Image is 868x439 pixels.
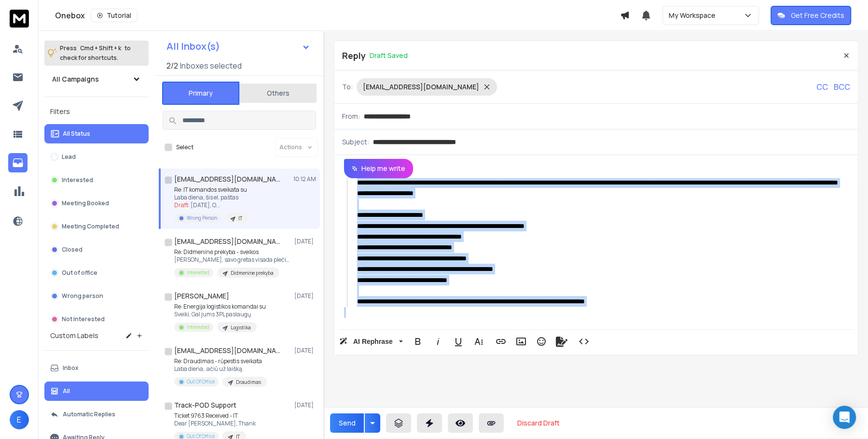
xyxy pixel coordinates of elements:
p: All Status [63,130,90,138]
p: Re: IT komandos sveikata su [174,186,248,194]
button: Others [239,83,317,104]
h1: [PERSON_NAME] [174,291,229,301]
p: Ticket 9763 Received - IT [174,412,256,420]
span: 2 / 2 [166,60,178,71]
p: [EMAIL_ADDRESS][DOMAIN_NAME] [363,82,479,92]
span: [DATE], O ... [191,201,220,209]
p: Interested [62,176,93,184]
p: Interested [187,269,209,276]
p: [PERSON_NAME], savo gretas visada plečiame [174,256,290,264]
h1: [EMAIL_ADDRESS][DOMAIN_NAME] [174,174,280,184]
button: Get Free Credits [771,6,851,25]
p: My Workspace [669,11,719,20]
p: Re: Draudimas - rūpestis sveikata [174,357,267,365]
span: Draft: [174,201,190,209]
button: Tutorial [91,9,138,22]
p: Meeting Completed [62,223,119,230]
button: Interested [44,170,149,190]
h1: [EMAIL_ADDRESS][DOMAIN_NAME] [174,237,280,246]
button: Signature [552,332,571,351]
button: Send [330,413,364,433]
p: Get Free Credits [791,11,844,20]
h1: Track-POD Support [174,400,236,410]
h1: All Campaigns [52,74,99,84]
p: [DATE] [294,401,316,409]
button: AI Rephrase [337,332,405,351]
button: E [10,410,29,429]
button: Primary [162,82,239,105]
p: Not Interested [62,315,105,323]
button: Wrong person [44,286,149,306]
p: Reply [342,49,366,62]
button: Inbox [44,358,149,378]
h1: All Inbox(s) [166,42,220,51]
button: Italic (⌘I) [429,332,447,351]
p: [DATE] [294,347,316,354]
p: Laba diena, ačiū už laišką. [174,365,267,373]
p: Draft Saved [370,51,408,60]
p: [DATE] [294,238,316,245]
p: BCC [834,81,850,93]
p: Closed [62,246,83,254]
button: Code View [575,332,593,351]
p: Subject: [342,137,369,147]
label: Select [176,143,193,151]
button: Automatic Replies [44,405,149,424]
p: Interested [187,324,209,331]
p: Press to check for shortcuts. [60,43,131,63]
h3: Inboxes selected [180,60,242,71]
button: Not Interested [44,310,149,329]
div: Open Intercom Messenger [833,406,856,429]
p: To: [342,82,353,92]
button: Help me write [344,159,413,178]
p: Wrong Person [187,214,217,222]
button: Out of office [44,263,149,283]
p: Didmenine prekyba [231,269,274,277]
p: Re: Energija logistikos komandai su [174,303,266,311]
span: AI Rephrase [351,338,395,346]
p: 10:12 AM [293,175,316,183]
div: Onebox [55,9,620,22]
p: Dear [PERSON_NAME], Thank [174,420,256,427]
button: Closed [44,240,149,259]
p: Lead [62,153,76,161]
button: All Status [44,124,149,143]
button: Meeting Completed [44,217,149,236]
p: Meeting Booked [62,199,109,207]
p: Draudimas [236,379,261,386]
button: All [44,382,149,401]
button: Bold (⌘B) [409,332,427,351]
button: Lead [44,147,149,167]
p: CC [816,81,828,93]
p: Out Of Office [187,378,215,385]
button: All Campaigns [44,70,149,89]
h3: Custom Labels [50,331,98,340]
p: From: [342,112,360,121]
button: Meeting Booked [44,194,149,213]
p: Re: Didmeninė prekyba - sveikos [174,248,290,256]
h3: Filters [44,105,149,118]
span: Cmd + Shift + k [79,42,123,54]
button: All Inbox(s) [159,37,318,56]
p: Wrong person [62,292,103,300]
p: Inbox [63,364,79,372]
p: Logistika [231,324,251,331]
p: Automatic Replies [63,411,115,418]
p: All [63,387,70,395]
p: [DATE] [294,292,316,300]
p: Sveiki, Gal jums 3PL paslaugų [174,311,266,318]
p: Out of office [62,269,97,277]
button: Discard Draft [510,413,567,433]
p: IT [238,215,243,222]
h1: [EMAIL_ADDRESS][DOMAIN_NAME] [174,346,280,355]
p: Laba diena, šis el. paštas [174,194,248,201]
